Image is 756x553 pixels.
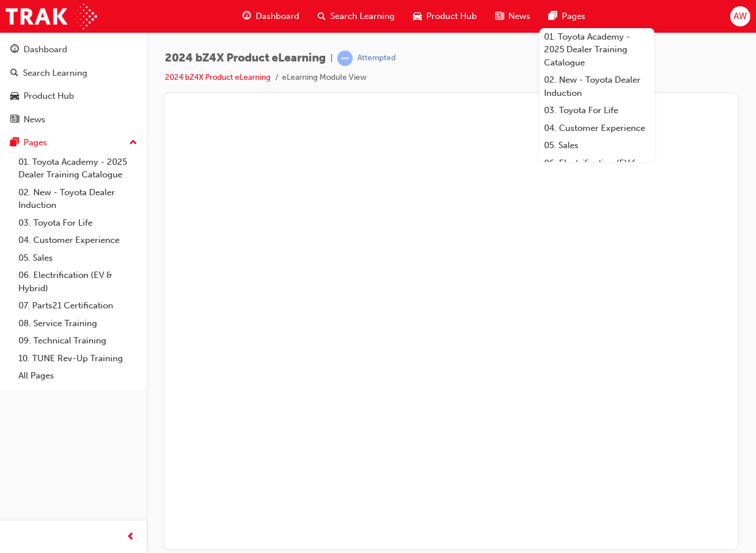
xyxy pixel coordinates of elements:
[318,9,326,24] span: search-icon
[562,10,585,23] span: Pages
[14,350,142,368] a: 10. TUNE Rev-Up Training
[129,136,137,150] span: up-icon
[330,10,395,23] span: Search Learning
[539,102,654,119] a: 03. Toyota For Life
[404,5,486,28] a: car-iconProduct Hub
[10,138,19,148] span: pages-icon
[308,5,404,28] a: search-iconSearch Learning
[24,43,67,56] div: Dashboard
[14,249,142,267] a: 05. Sales
[5,132,142,153] button: Pages
[10,45,19,55] span: guage-icon
[14,153,142,184] a: 01. Toyota Academy - 2025 Dealer Training Catalogue
[14,231,142,249] a: 04. Customer Experience
[357,53,396,64] div: Attempted
[539,71,654,102] a: 02. New - Toyota Dealer Induction
[126,530,135,544] span: prev-icon
[165,52,326,65] span: 2024 bZ4X Product eLearning
[242,9,251,24] span: guage-icon
[495,9,504,24] span: news-icon
[486,5,539,28] a: news-iconNews
[426,10,477,23] span: Product Hub
[10,68,18,79] span: search-icon
[730,6,750,26] button: AW
[539,137,654,154] a: 05. Sales
[10,115,19,125] span: news-icon
[282,71,367,84] li: eLearning Module View
[14,214,142,232] a: 03. Toyota For Life
[14,297,142,315] a: 07. Parts21 Certification
[539,28,654,72] a: 01. Toyota Academy - 2025 Dealer Training Catalogue
[24,136,47,149] div: Pages
[330,52,333,65] span: |
[734,10,747,23] span: AW
[539,154,654,185] a: 06. Electrification (EV & Hybrid)
[14,184,142,214] a: 02. New - Toyota Dealer Induction
[508,10,530,23] span: News
[10,91,19,102] span: car-icon
[5,37,142,132] button: DashboardSearch LearningProduct HubNews
[14,315,142,332] a: 08. Service Training
[5,86,142,107] a: Product Hub
[5,63,142,84] a: Search Learning
[337,51,353,66] span: learningRecordVerb_ATTEMPT-icon
[256,10,299,23] span: Dashboard
[24,90,74,103] div: Product Hub
[5,109,142,130] a: News
[24,113,45,126] div: News
[539,119,654,137] a: 04. Customer Experience
[14,266,142,297] a: 06. Electrification (EV & Hybrid)
[14,332,142,350] a: 09. Technical Training
[549,9,557,24] span: pages-icon
[233,5,308,28] a: guage-iconDashboard
[6,3,97,29] img: Trak
[14,367,142,385] a: All Pages
[5,39,142,60] a: Dashboard
[539,5,595,28] a: pages-iconPages
[165,72,271,82] a: 2024 bZ4X Product eLearning
[413,9,422,24] span: car-icon
[23,67,87,80] div: Search Learning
